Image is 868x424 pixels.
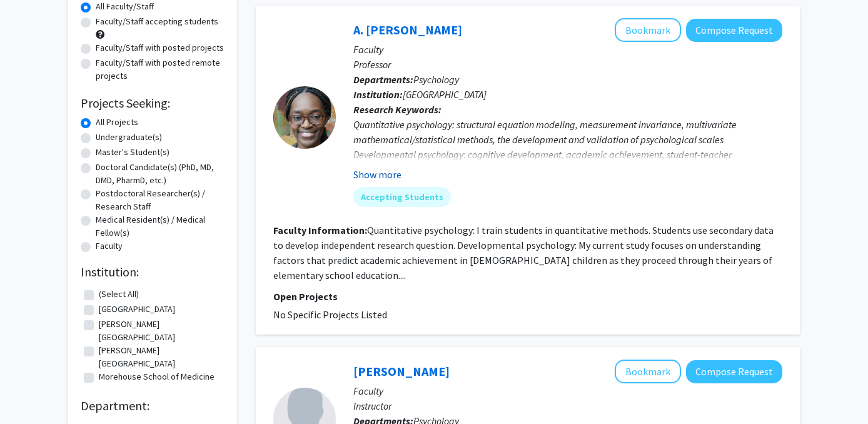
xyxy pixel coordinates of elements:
b: Research Keywords: [353,103,442,116]
fg-read-more: Quantitative psychology: I train students in quantitative methods. Students use secondary data to... [273,224,774,281]
label: (Select All) [99,288,139,301]
span: No Specific Projects Listed [273,308,387,321]
span: Psychology [413,73,459,86]
label: Faculty [96,240,123,253]
p: Professor [353,57,782,72]
label: Medical Resident(s) / Medical Fellow(s) [96,213,225,240]
div: Quantitative psychology: structural equation modeling, measurement invariance, multivariate mathe... [353,117,782,177]
button: Show more [353,167,401,182]
button: Add Lidia Quinones to Bookmarks [615,360,681,383]
label: Postdoctoral Researcher(s) / Research Staff [96,187,225,213]
label: [GEOGRAPHIC_DATA] [99,303,175,316]
mat-chip: Accepting Students [353,187,451,207]
span: [GEOGRAPHIC_DATA] [403,88,487,101]
label: Morehouse School of Medicine [99,370,214,383]
button: Compose Request to A. Nayena Blankson [686,19,782,42]
iframe: Chat [9,368,53,415]
b: Departments: [353,73,413,86]
p: Faculty [353,383,782,398]
label: Faculty/Staff with posted remote projects [96,56,225,83]
button: Add A. Nayena Blankson to Bookmarks [615,18,681,42]
h2: Institution: [81,265,225,280]
b: Institution: [353,88,403,101]
label: All Projects [96,116,138,129]
label: [PERSON_NAME][GEOGRAPHIC_DATA] [99,344,221,370]
label: Faculty/Staff accepting students [96,15,218,28]
h2: Projects Seeking: [81,96,225,111]
b: Faculty Information: [273,224,367,236]
a: [PERSON_NAME] [353,363,450,379]
p: Open Projects [273,289,782,304]
label: Undergraduate(s) [96,131,162,144]
p: Instructor [353,398,782,413]
button: Compose Request to Lidia Quinones [686,360,782,383]
h2: Department: [81,398,225,413]
p: Faculty [353,42,782,57]
label: Doctoral Candidate(s) (PhD, MD, DMD, PharmD, etc.) [96,161,225,187]
label: Faculty/Staff with posted projects [96,41,224,54]
a: A. [PERSON_NAME] [353,22,462,38]
label: [PERSON_NAME][GEOGRAPHIC_DATA] [99,318,221,344]
label: Master's Student(s) [96,146,169,159]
